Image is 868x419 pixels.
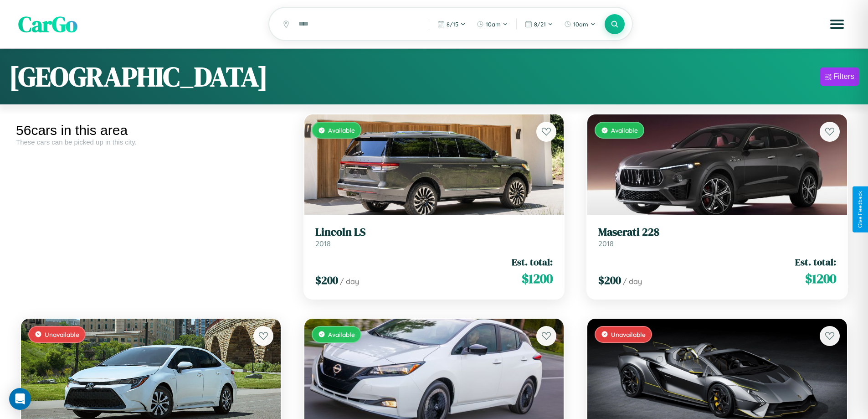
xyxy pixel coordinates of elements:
[340,277,359,286] span: / day
[824,11,850,37] button: Open menu
[598,273,621,288] span: $ 200
[833,72,854,81] div: Filters
[486,21,501,28] span: 10am
[315,226,553,248] a: Lincoln LS2018
[573,21,588,28] span: 10am
[598,226,836,248] a: Maserati 2282018
[857,191,863,228] div: Give Feedback
[16,138,286,146] div: These cars can be picked up in this city.
[534,21,546,28] span: 8 / 21
[315,239,331,248] span: 2018
[611,331,646,338] span: Unavailable
[447,21,458,28] span: 8 / 15
[315,273,338,288] span: $ 200
[611,126,638,134] span: Available
[598,239,614,248] span: 2018
[472,17,513,31] button: 10am
[560,17,600,31] button: 10am
[328,126,355,134] span: Available
[623,277,642,286] span: / day
[328,331,355,338] span: Available
[520,17,558,31] button: 8/21
[16,123,286,138] div: 56 cars in this area
[795,255,836,269] span: Est. total:
[433,17,470,31] button: 8/15
[315,226,553,239] h3: Lincoln LS
[18,9,77,39] span: CarGo
[45,331,79,338] span: Unavailable
[9,388,31,410] div: Open Intercom Messenger
[598,226,836,239] h3: Maserati 228
[512,255,553,269] span: Est. total:
[522,269,553,288] span: $ 1200
[805,269,836,288] span: $ 1200
[9,58,268,95] h1: [GEOGRAPHIC_DATA]
[820,67,859,86] button: Filters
